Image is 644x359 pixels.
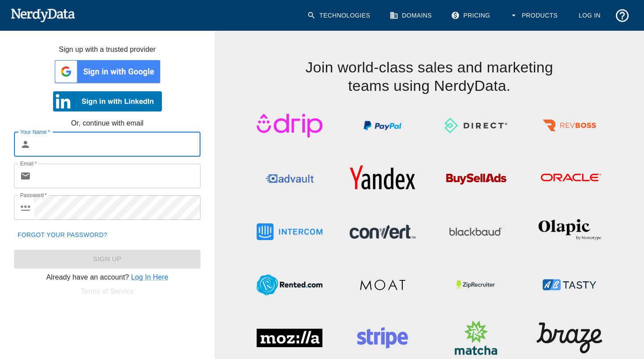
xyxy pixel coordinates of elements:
[443,318,509,358] img: Matcha
[20,160,37,167] label: Email
[81,287,134,295] a: Terms of Service
[350,265,415,305] img: Moat
[504,4,565,27] button: Products
[53,58,162,85] img: btn_google_signin_dark_normal_web@2x.png
[537,265,602,305] img: ABTasty
[11,6,75,24] img: NerdyData.com
[302,4,377,27] a: Technologies
[443,106,509,145] img: Direct
[537,212,602,251] img: Olapic
[257,265,322,305] img: Rented
[257,212,322,251] img: Intercom
[443,265,509,305] img: ZipRecruiter
[350,106,415,145] img: PayPal
[537,159,602,198] img: Oracle
[131,273,168,281] a: Log In Here
[350,318,415,358] img: Stripe
[257,159,322,198] img: Advault
[20,191,47,199] label: Password
[446,4,497,27] a: Pricing
[350,159,415,198] img: Yandex
[257,318,322,358] img: Mozilla
[537,318,602,358] img: Braze
[443,159,509,198] img: BuySellAds
[350,212,415,251] img: Convert
[243,30,616,95] h4: Join world-class sales and marketing teams using NerdyData.
[53,91,162,111] img: Sign-In-Large---Default.png
[20,128,50,136] label: Your Name
[611,4,633,27] button: Support and Documentation
[572,4,608,27] a: Log In
[257,106,322,145] img: Drip
[443,212,509,251] img: Blackbaud
[384,4,439,27] a: Domains
[537,106,602,145] img: RevBoss
[14,227,111,243] a: Forgot your password?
